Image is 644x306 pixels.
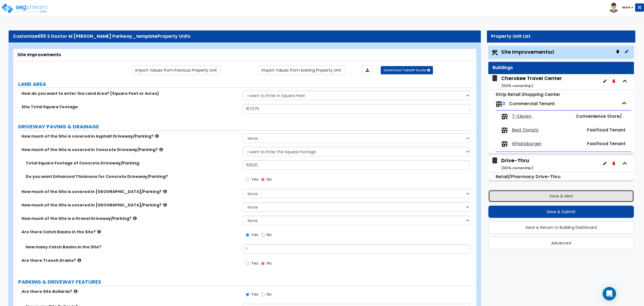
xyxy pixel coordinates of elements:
[501,157,533,171] div: Drive-Thru
[38,33,157,39] span: 655 S Doctor M [PERSON_NAME] Parkway_template
[384,68,426,72] span: Download Takeoff Guide
[163,189,167,194] i: click for more info!
[251,232,258,237] span: Yes
[488,221,634,234] button: Save & Return to Building Dashboard
[77,258,81,262] i: click for more info!
[622,5,631,10] b: Mark
[155,134,159,138] i: click for more info!
[22,104,239,110] label: Site Total Square Footage:
[491,75,562,89] span: Cherokee Travel Center
[22,202,239,208] label: How much of the Site is covered in [GEOGRAPHIC_DATA]/Parking?
[261,232,265,238] input: No
[491,157,498,164] img: building.svg
[381,66,433,74] button: Download Takeoff Guide
[18,123,473,130] label: DRIVEWAY PAVING & DRAINAGE
[22,258,239,263] label: Are there Trench Drains?
[163,203,167,207] i: click for more info!
[251,291,258,297] span: Yes
[251,260,258,266] span: Yes
[512,113,532,120] span: 7-Eleven
[251,176,258,182] span: Yes
[26,244,239,250] label: How many Catch Basins in the Site?
[246,176,249,183] input: Yes
[609,3,619,13] img: avatar.png
[133,216,137,220] i: click for more info!
[512,127,538,133] span: Best Donuts
[22,289,239,294] label: Are there Site Bollards?
[246,260,249,267] input: Yes
[159,147,163,152] i: click for more info!
[22,216,239,221] label: How much of the Site is a Gravel Driveway/Parking?
[488,237,634,249] button: Advanced
[491,157,533,171] span: Drive-Thru
[22,147,239,152] label: How much of the Site is covered in Concrete Driveway/Parking?
[509,100,555,107] span: Commercial Tenant
[22,229,239,235] label: Are there Catch Basins in the Site?
[18,81,473,88] label: LAND AREA
[587,140,626,147] span: Fastfood Tenant
[587,127,626,133] span: Fastfood Tenant
[22,91,239,96] label: How do you want to enter the Land Area? (Square Feet or Acres)
[501,83,533,88] small: ( 100 % ownership)
[493,65,630,71] div: Buildings
[488,206,634,218] button: Save & Submit
[496,101,502,107] img: tenants.png
[267,232,272,237] span: No
[258,65,345,75] a: Import the dynamic attribute values from existing properties.
[491,75,498,82] img: building.svg
[502,100,505,107] span: 3
[488,190,634,202] button: Save & Next
[74,289,77,293] i: click for more info!
[18,278,473,286] label: PARKING & DRIVEWAY FEATURES
[512,141,542,147] span: Whataburger
[17,52,472,58] div: Site Improvements
[496,173,560,180] small: Retail/Pharmacy Drive-Thru
[1,3,48,14] img: logo_pro_r.png
[261,260,265,267] input: No
[26,174,239,179] label: Do you want Enhanced Thickness for Concrete Driveway/Parking?
[491,33,631,40] div: Property Unit List
[496,91,560,98] small: Strip Retail Shopping Center
[362,65,373,75] a: Import the dynamic attributes value through Excel sheet
[501,141,508,147] img: tenants.png
[267,260,272,266] span: No
[501,75,562,89] div: Cherokee Travel Center
[501,113,508,120] img: tenants.png
[603,287,616,300] div: Open Intercom Messenger
[13,33,477,40] div: Customize Property Units
[246,291,249,298] input: Yes
[267,176,272,182] span: No
[261,291,265,298] input: No
[132,65,221,75] a: Import the dynamic attribute values from previous properties.
[491,49,498,56] img: Construction.png
[501,127,508,134] img: tenants.png
[26,160,239,166] label: Total Square Footage of Concrete Driveway/Parking:
[22,133,239,139] label: How much of the Site is covered in Asphalt Driveway/Parking?
[501,48,554,55] span: Site Improvements
[550,49,554,55] small: x1
[267,291,272,297] span: No
[246,232,249,238] input: Yes
[261,176,265,183] input: No
[22,189,239,194] label: How much of the Site is covered in [GEOGRAPHIC_DATA]/Parking?
[97,230,101,234] i: click for more info!
[501,165,533,171] small: ( 100 % ownership)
